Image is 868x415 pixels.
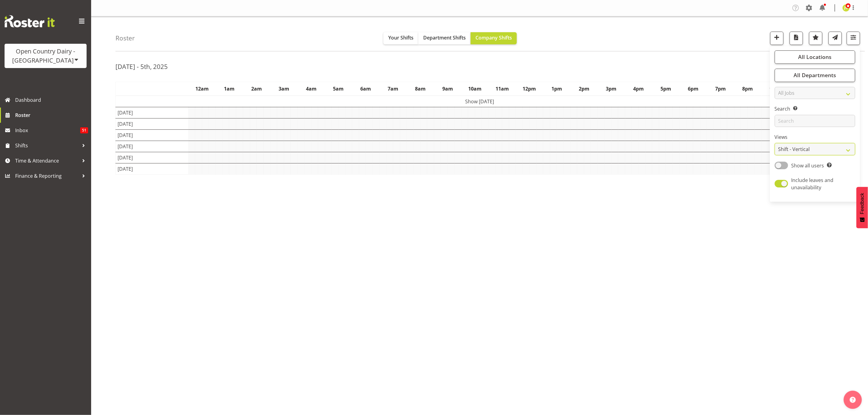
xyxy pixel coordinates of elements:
img: help-xxl-2.png [850,397,856,403]
th: 9pm [761,82,789,96]
th: 7am [379,82,407,96]
span: Shifts [15,141,79,150]
button: Filter Shifts [847,32,860,45]
td: [DATE] [116,152,189,163]
th: 2pm [570,82,598,96]
label: Search [775,105,855,112]
button: Feedback - Show survey [856,187,868,228]
th: 10am [461,82,489,96]
th: 11am [489,82,516,96]
th: 6am [352,82,379,96]
th: 4pm [625,82,652,96]
button: Highlight an important date within the roster. [809,32,822,45]
th: 3pm [598,82,625,96]
span: Your Shifts [388,34,413,41]
td: [DATE] [116,107,189,118]
th: 9am [434,82,461,96]
span: Include leaves and unavailability [791,177,834,191]
td: Show [DATE] [116,96,844,107]
span: Company Shifts [475,34,512,41]
span: Time & Attendance [15,156,79,165]
th: 2am [243,82,270,96]
button: Download a PDF of the roster according to the set date range. [790,32,803,45]
th: 12pm [516,82,543,96]
th: 1pm [543,82,571,96]
th: 5am [325,82,352,96]
th: 3am [270,82,298,96]
th: 8pm [734,82,761,96]
span: All Departments [794,71,836,79]
span: Department Shifts [423,34,466,41]
th: 4am [297,82,325,96]
button: Send a list of all shifts for the selected filtered period to all rostered employees. [829,32,842,45]
button: All Departments [775,69,855,82]
span: Roster [15,111,88,120]
th: 6pm [680,82,707,96]
div: Open Country Dairy - [GEOGRAPHIC_DATA] [11,47,81,65]
span: Feedback [859,193,865,214]
span: 51 [80,127,88,133]
img: Rosterit website logo [5,15,55,27]
td: [DATE] [116,141,189,152]
span: Inbox [15,126,80,135]
input: Search [775,115,855,127]
th: 12am [188,82,216,96]
td: [DATE] [116,163,189,174]
td: [DATE] [116,118,189,129]
span: Dashboard [15,95,88,105]
button: Your Shifts [383,32,418,44]
span: Finance & Reporting [15,171,79,180]
img: jessica-greenwood7429.jpg [842,4,850,12]
span: All Locations [798,53,832,60]
th: 1am [216,82,243,96]
h2: [DATE] - 5th, 2025 [115,63,168,70]
h4: Roster [115,35,135,42]
th: 8am [407,82,434,96]
td: [DATE] [116,129,189,141]
span: Show all users [791,162,824,169]
th: 5pm [652,82,680,96]
th: 7pm [707,82,734,96]
label: Views [775,133,855,141]
button: All Locations [775,50,855,64]
button: Department Shifts [418,32,471,44]
button: Company Shifts [471,32,517,44]
button: Add a new shift [770,32,784,45]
